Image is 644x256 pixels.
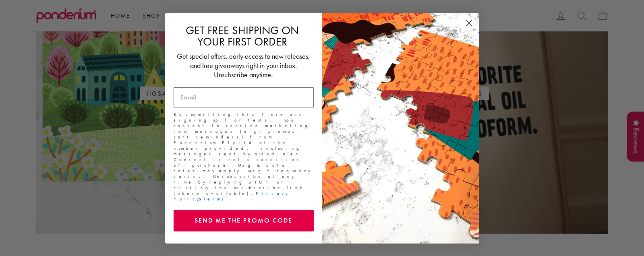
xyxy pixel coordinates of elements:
[322,13,479,244] img: 463cf514-4bc2-4db9-8857-826b03b94972.jpeg
[177,52,310,70] span: Get special offers, early access to new releases, and free giveaways right in your inbox.
[174,87,314,107] input: Email
[186,23,299,49] span: GET FREE SHIPPING ON YOUR FIRST ORDER
[462,16,476,30] button: Close dialog
[174,111,314,202] p: By submitting this form and signing up for texts, you consent to receive marketing text messages ...
[174,190,288,202] a: Privacy Policy
[214,70,271,79] span: Unsubscribe anytime
[174,210,314,231] button: SEND ME THE PROMO CODE
[271,71,273,79] span: .
[203,196,227,202] a: Terms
